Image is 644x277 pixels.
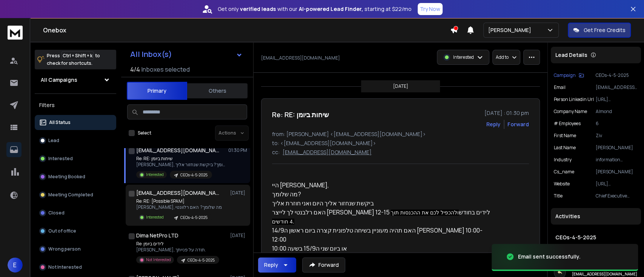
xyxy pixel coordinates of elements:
p: Closed [48,210,65,216]
h1: Dima NetPro LTD [136,232,178,239]
p: [PERSON_NAME], מה שלומך? האם רלוונטי [136,204,222,210]
p: to: <[EMAIL_ADDRESS][DOMAIN_NAME]> [272,139,529,147]
p: All Status [49,119,71,125]
button: All Campaigns [35,72,116,87]
h1: Onebox [43,26,450,35]
button: Meeting Completed [35,187,116,202]
p: Person Linkedin Url [554,96,594,103]
div: Forward [507,121,529,128]
p: Get only with our starting at $22/mo [218,5,412,13]
p: Not Interested [146,257,171,263]
h1: All Inbox(s) [130,51,172,58]
button: Others [187,83,247,99]
p: Ziv [596,133,638,139]
p: Re: לידים ביומן [136,241,219,247]
h1: [EMAIL_ADDRESS][DOMAIN_NAME] [136,189,219,197]
p: Get Free Credits [584,26,626,34]
button: Wrong person [35,242,116,257]
button: Meeting Booked [35,169,116,184]
p: Press to check for shortcuts. [47,52,100,67]
p: information technology & services [596,157,638,163]
span: Ctrl + Shift + k [61,51,94,60]
button: Not Interested [35,260,116,275]
p: Website [554,181,570,187]
h3: Filters [35,100,116,110]
p: 01:30 PM [228,147,247,153]
p: Industry [554,157,572,163]
button: All Inbox(s) [124,47,249,62]
p: [DATE] [230,190,247,196]
button: Forward [302,257,345,272]
button: Reply [486,121,501,128]
p: [URL][DOMAIN_NAME] [596,181,638,187]
p: [PERSON_NAME], מה שלומך? ביקשת שנחזור אליך [136,162,227,168]
p: Wrong person [48,246,81,252]
span: 4 / 4 [130,65,140,74]
strong: verified leads [240,5,276,13]
p: Interested [453,54,474,60]
h3: Inboxes selected [141,65,190,74]
p: Interested [146,214,164,220]
p: Title [554,193,563,199]
div: Activities [551,208,641,225]
p: [PERSON_NAME] [596,145,638,151]
p: from: [PERSON_NAME] <[EMAIL_ADDRESS][DOMAIN_NAME]> [272,130,529,138]
button: Try Now [418,3,443,15]
strong: AI-powered Lead Finder, [299,5,363,13]
div: היי [PERSON_NAME], [272,181,492,190]
p: [PERSON_NAME] [488,26,534,34]
p: Interested [146,172,164,178]
p: [URL][DOMAIN_NAME] [596,96,638,103]
p: [EMAIL_ADDRESS][DOMAIN_NAME] [283,148,372,156]
p: 6 [596,121,638,127]
div: האם תהיה מעוניין בשיחה טלפונית קצרה ביום ראשון ה14/9 [PERSON_NAME] 10:00-12:00 [272,226,492,244]
div: האם רלבנטי לך לייצר [PERSON_NAME] 12-15 לידים בחודש [272,208,492,226]
p: [DATE] [230,233,247,239]
p: [DATE] : 01:30 pm [484,109,529,117]
p: Company Name [554,109,587,115]
p: [EMAIL_ADDRESS][DOMAIN_NAME] [596,84,638,90]
div: מה שלומך? [272,190,492,199]
button: Closed [35,205,116,220]
p: Interested [48,156,73,162]
div: ביקשת שנחזור אליך היום ואני חוזרת אליך [272,199,492,208]
p: # Employees [554,121,581,127]
button: Primary [127,82,187,100]
p: cc: [272,148,280,156]
button: Get Free Credits [568,23,631,38]
h1: CEOs-4-5-2025 [555,234,636,241]
h1: [EMAIL_ADDRESS][DOMAIN_NAME] [136,147,219,154]
p: Add to [496,54,509,60]
div: או ביום שני ה15/9 בשעה 10:00 [272,244,492,253]
button: All Status [35,115,116,130]
div: Email sent successfully. [518,253,581,260]
button: Campaign [554,72,584,78]
p: Email [554,84,566,90]
p: cs_name [554,169,574,175]
p: [PERSON_NAME], תודה על פנייתך. [136,247,219,253]
p: [EMAIL_ADDRESS][DOMAIN_NAME] [261,55,340,61]
button: Out of office [35,223,116,239]
p: Try Now [420,5,440,13]
p: Chief Executive Officer [596,193,638,199]
p: CEOs-4-5-2025 [180,215,207,220]
h1: All Campaigns [41,76,77,84]
button: Reply [258,257,296,272]
p: Meeting Completed [48,192,93,198]
p: CEOs-4-5-2025 [180,172,207,178]
p: Meeting Booked [48,174,85,180]
p: Last Name [554,145,576,151]
p: Lead [48,138,59,144]
p: [DATE] [393,83,408,89]
p: Re: RE: שיחות ביומן [136,156,227,162]
div: Reply [264,261,278,269]
p: Almond [596,109,638,115]
h1: Re: RE: שיחות ביומן [272,109,329,120]
button: E [8,257,23,272]
button: Lead [35,133,116,148]
p: Out of office [48,228,76,234]
p: Lead Details [555,51,587,59]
